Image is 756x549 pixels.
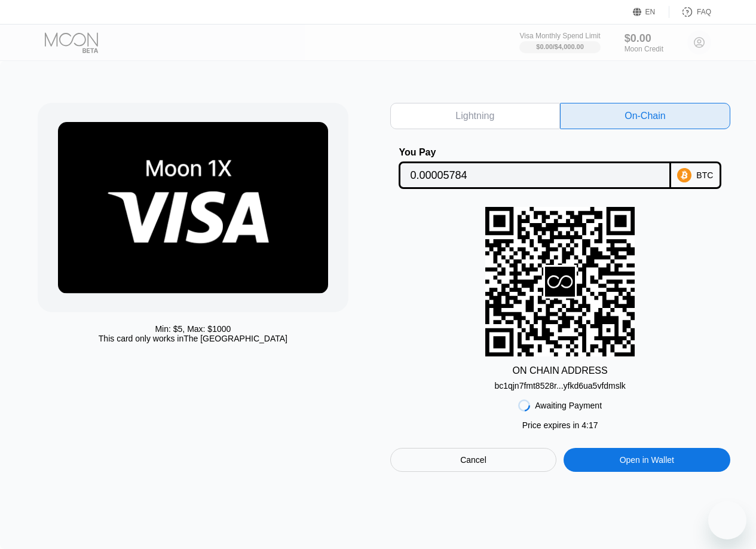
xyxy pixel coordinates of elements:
[564,448,730,472] div: Open in Wallet
[696,170,713,180] div: BTC
[708,501,746,539] iframe: Button to launch messaging window
[519,32,600,40] div: Visa Monthly Spend Limit
[535,401,602,410] div: Awaiting Payment
[460,455,486,465] div: Cancel
[494,376,625,391] div: bc1qjn7fmt8528r...yfkd6ua5vfdmslk
[620,455,674,465] div: Open in Wallet
[625,110,665,122] div: On-Chain
[99,334,287,343] div: This card only works in The [GEOGRAPHIC_DATA]
[399,147,671,158] div: You Pay
[494,381,625,391] div: bc1qjn7fmt8528r...yfkd6ua5vfdmslk
[536,43,584,50] div: $0.00 / $4,000.00
[390,147,730,189] div: You PayBTC
[455,110,494,122] div: Lightning
[697,8,711,16] div: FAQ
[633,6,669,18] div: EN
[390,448,557,472] div: Cancel
[560,103,730,129] div: On-Chain
[390,103,561,129] div: Lightning
[645,8,656,16] div: EN
[581,420,598,430] span: 4 : 17
[522,420,598,430] div: Price expires in
[669,6,711,18] div: FAQ
[155,324,231,334] div: Min: $ 5 , Max: $ 1000
[513,365,608,376] div: ON CHAIN ADDRESS
[519,32,600,53] div: Visa Monthly Spend Limit$0.00/$4,000.00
